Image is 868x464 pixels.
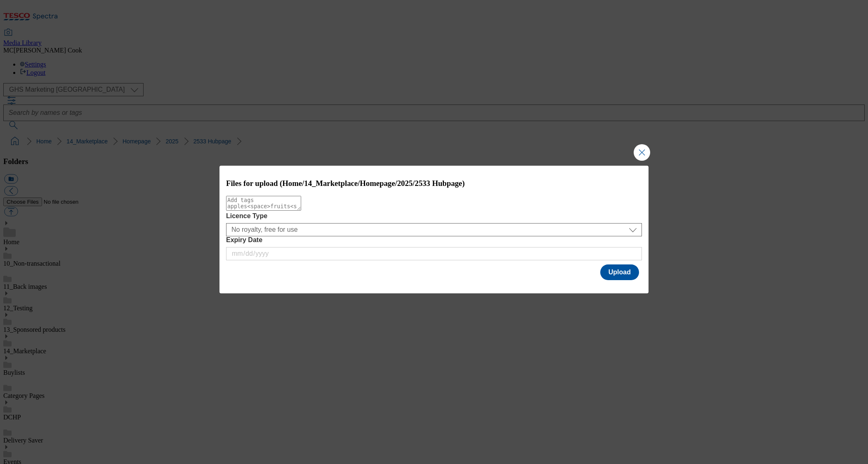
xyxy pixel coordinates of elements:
button: Upload [600,264,639,280]
h3: Files for upload (Home/14_Marketplace/Homepage/2025/2533 Hubpage) [226,179,642,188]
label: Licence Type [226,212,642,220]
div: Modal [219,166,649,293]
label: Expiry Date [226,236,642,244]
button: Close Modal [634,144,650,161]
